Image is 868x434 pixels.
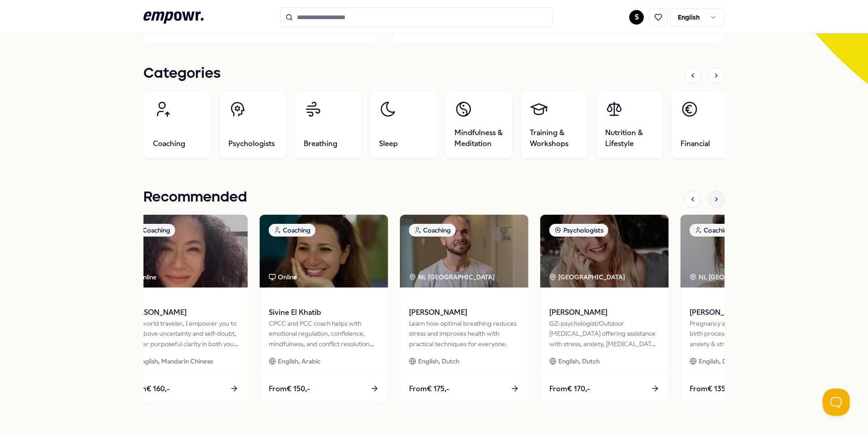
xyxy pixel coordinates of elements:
span: [PERSON_NAME] [128,307,239,318]
div: NL [GEOGRAPHIC_DATA] [409,272,496,282]
span: English, Mandarin Chinese [138,356,213,366]
span: Nutrition & Lifestyle [605,127,654,149]
span: From € 135,- [690,383,730,395]
div: Coaching [269,224,316,237]
div: Pregnancy and parenting coaching, birth processing, trauma, (needle) anxiety & stress coaching. [690,318,800,349]
span: [PERSON_NAME] [690,307,800,318]
span: Training & Workshops [530,127,579,149]
span: Psychologists [228,138,275,149]
div: NL [GEOGRAPHIC_DATA] + 1 [690,272,784,282]
img: package image [400,215,528,288]
div: GZ-psychologist/Outdoor [MEDICAL_DATA] offering assistance with stress, anxiety, [MEDICAL_DATA], ... [549,318,660,349]
div: Learn how optimal breathing reduces stress and improves health with practical techniques for ever... [409,318,519,349]
a: package imageCoachingNL [GEOGRAPHIC_DATA] + 1[PERSON_NAME]Pregnancy and parenting coaching, birth... [680,214,809,404]
span: From € 160,- [128,383,170,395]
span: English, Dutch [418,356,459,366]
a: Financial [671,91,739,159]
div: [GEOGRAPHIC_DATA] [549,272,626,282]
span: English, Dutch [699,356,740,366]
a: Nutrition & Lifestyle [596,91,664,159]
span: English, Arabic [278,356,321,366]
div: Coaching [690,224,736,237]
img: package image [119,215,248,288]
span: Sivine El Khatib [269,307,379,318]
span: From € 150,- [269,383,310,395]
div: Coaching [128,224,175,237]
a: Training & Workshops [520,91,588,159]
span: Coaching [153,138,185,149]
div: Coaching [409,224,456,237]
a: package imageCoachingNL [GEOGRAPHIC_DATA] [PERSON_NAME]Learn how optimal breathing reduces stress... [399,214,529,404]
span: Sleep [379,138,398,149]
input: Search for products, categories or subcategories [280,7,552,27]
span: English, Dutch [558,356,600,366]
span: Breathing [304,138,337,149]
span: [PERSON_NAME] [549,307,660,318]
img: package image [260,215,388,288]
img: package image [540,215,669,288]
a: Breathing [294,91,362,159]
a: Psychologists [219,91,287,159]
img: package image [681,215,809,288]
a: Coaching [143,91,212,159]
a: Sleep [370,91,438,159]
span: Financial [681,138,710,149]
div: CPCC and PCC coach helps with emotional regulation, confidence, mindfulness, and conflict resolut... [269,318,379,349]
button: S [629,10,644,25]
h1: Categories [143,62,221,85]
div: As a world traveler, I empower you to rise above uncertainty and self-doubt, Master purposeful cl... [128,318,239,349]
a: package imageCoachingOnline[PERSON_NAME]As a world traveler, I empower you to rise above uncertai... [119,214,248,404]
iframe: Help Scout Beacon - Open [823,389,850,416]
a: package imageCoachingOnlineSivine El KhatibCPCC and PCC coach helps with emotional regulation, co... [259,214,389,404]
span: From € 175,- [409,383,449,395]
h1: Recommended [143,186,247,209]
span: Mindfulness & Meditation [454,127,503,149]
span: From € 170,- [549,383,590,395]
div: Online [269,272,297,282]
div: Online [128,272,157,282]
a: package imagePsychologists[GEOGRAPHIC_DATA] [PERSON_NAME]GZ-psychologist/Outdoor [MEDICAL_DATA] o... [540,214,669,404]
span: [PERSON_NAME] [409,307,519,318]
a: Mindfulness & Meditation [445,91,513,159]
div: Psychologists [549,224,608,237]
